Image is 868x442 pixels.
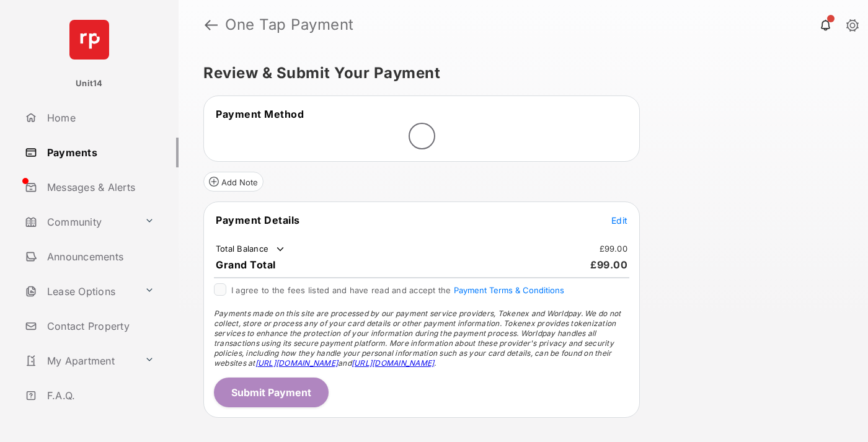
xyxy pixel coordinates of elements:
[590,259,627,271] span: £99.00
[76,77,103,90] p: Unit14
[214,378,329,407] button: Submit Payment
[69,20,109,60] img: svg+xml;base64,PHN2ZyB4bWxucz0iaHR0cDovL3d3dy53My5vcmcvMjAwMC9zdmciIHdpZHRoPSI2NCIgaGVpZ2h0PSI2NC...
[203,66,833,81] h5: Review & Submit Your Payment
[20,311,179,341] a: Contact Property
[216,259,276,271] span: Grand Total
[255,358,338,368] a: [URL][DOMAIN_NAME]
[611,214,627,226] button: Edit
[216,108,304,120] span: Payment Method
[20,172,179,202] a: Messages & Alerts
[231,285,564,295] span: I agree to the fees listed and have read and accept the
[454,285,564,295] button: I agree to the fees listed and have read and accept the
[215,243,286,255] td: Total Balance
[352,358,434,368] a: [URL][DOMAIN_NAME]
[20,103,179,133] a: Home
[216,214,300,226] span: Payment Details
[214,309,621,368] span: Payments made on this site are processed by our payment service providers, Tokenex and Worldpay. ...
[203,172,263,192] button: Add Note
[20,346,139,376] a: My Apartment
[599,243,629,254] td: £99.00
[20,138,179,167] a: Payments
[20,276,139,306] a: Lease Options
[20,207,139,237] a: Community
[20,242,179,272] a: Announcements
[611,215,627,226] span: Edit
[225,17,354,32] strong: One Tap Payment
[20,381,179,410] a: F.A.Q.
